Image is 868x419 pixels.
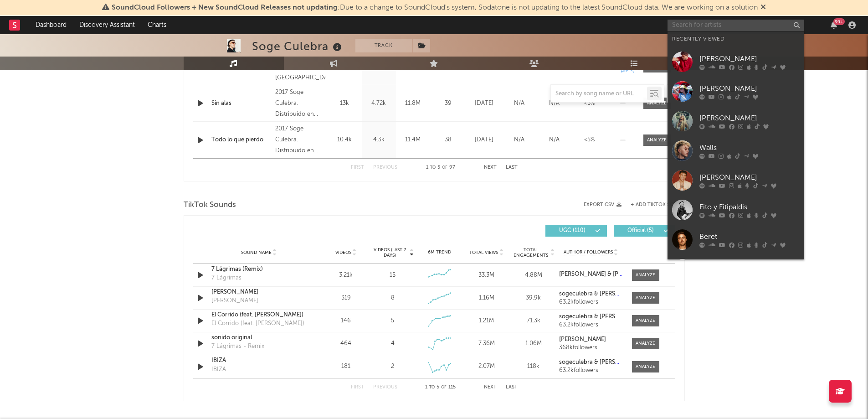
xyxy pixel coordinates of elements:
[364,99,394,108] div: 4.72k
[668,136,804,166] a: Walls
[112,4,758,11] span: : Due to a change to SoundCloud's system, Sodatone is not updating to the latest SoundCloud data....
[512,362,555,371] div: 118k
[559,314,647,320] strong: sogeculebra & [PERSON_NAME]
[184,200,236,211] span: TikTok Sounds
[833,18,845,25] div: 99 +
[504,99,534,108] div: N/A
[211,333,307,342] div: sonido original
[699,142,800,153] div: Walls
[631,202,685,207] button: + Add TikTok Sound
[325,271,367,280] div: 3.21k
[211,365,226,374] div: IBIZA
[429,385,435,389] span: to
[539,135,570,145] div: N/A
[391,339,395,348] div: 4
[351,385,364,390] button: First
[559,271,700,277] strong: [PERSON_NAME] & [PERSON_NAME] & sogeculebra
[551,228,593,233] span: UGC ( 110 )
[668,225,804,254] a: Beret
[559,299,622,305] div: 63.2k followers
[416,162,466,173] div: 1 5 97
[668,20,804,31] input: Search for artists
[559,367,622,374] div: 63.2k followers
[465,362,508,371] div: 2.07M
[504,135,534,145] div: N/A
[241,250,272,255] span: Sound Name
[484,385,497,390] button: Next
[469,99,499,108] div: [DATE]
[371,247,408,258] span: Videos (last 7 days)
[559,314,622,320] a: sogeculebra & [PERSON_NAME]
[559,291,622,297] a: sogeculebra & [PERSON_NAME]
[620,228,662,233] span: Official ( 5 )
[73,16,141,34] a: Discovery Assistant
[330,135,360,145] div: 10.4k
[559,359,684,365] strong: sogeculebra & [PERSON_NAME] & Mr. NaisGai
[432,135,464,145] div: 38
[559,359,622,366] a: sogeculebra & [PERSON_NAME] & Mr. NaisGai
[465,316,508,326] div: 1.21M
[668,254,804,284] a: [PERSON_NAME] Alone
[760,4,766,11] span: Dismiss
[512,339,555,348] div: 1.06M
[355,39,412,52] button: Track
[390,271,395,280] div: 15
[275,87,325,120] div: 2017 Soge Culebra. Distribuido en exclusiva por Warner Music Spain SL
[275,124,325,156] div: 2017 Soge Culebra. Distribuido en exclusiva por Warner Music Spain SL
[699,83,800,94] div: [PERSON_NAME]
[831,21,837,29] button: 99+
[211,99,271,108] a: Sin alas
[699,172,800,183] div: [PERSON_NAME]
[391,316,394,326] div: 5
[559,336,622,343] a: [PERSON_NAME]
[668,106,804,136] a: [PERSON_NAME]
[330,99,360,108] div: 13k
[335,250,351,255] span: Videos
[211,296,258,305] div: [PERSON_NAME]
[465,294,508,303] div: 1.16M
[373,165,397,170] button: Previous
[351,165,364,170] button: First
[699,113,800,124] div: [PERSON_NAME]
[564,249,613,255] span: Author / Followers
[211,135,271,145] div: Todo lo que pierdo
[398,135,428,145] div: 11.4M
[211,319,304,328] div: El Corrido (feat. [PERSON_NAME])
[398,99,428,108] div: 11.8M
[391,362,394,371] div: 2
[211,274,241,283] div: 7 Lágrimas
[469,250,498,255] span: Total Views
[325,316,367,326] div: 146
[325,294,367,303] div: 319
[141,16,173,34] a: Charts
[668,47,804,77] a: [PERSON_NAME]
[432,99,464,108] div: 39
[484,165,497,170] button: Next
[574,135,605,145] div: <5%
[418,249,461,256] div: 6M Trend
[373,385,397,390] button: Previous
[325,339,367,348] div: 464
[506,165,518,170] button: Last
[699,53,800,64] div: [PERSON_NAME]
[614,225,675,237] button: Official(5)
[559,345,622,351] div: 368k followers
[672,34,800,45] div: Recently Viewed
[430,166,436,170] span: to
[621,202,685,207] button: + Add TikTok Sound
[559,322,622,328] div: 63.2k followers
[442,166,447,170] span: of
[668,166,804,195] a: [PERSON_NAME]
[252,39,344,54] div: Soge Culebra
[559,271,622,278] a: [PERSON_NAME] & [PERSON_NAME] & sogeculebra
[512,294,555,303] div: 39.9k
[112,4,338,11] span: SoundCloud Followers + New SoundCloud Releases not updating
[584,202,621,207] button: Export CSV
[211,265,307,274] a: 7 Lágrimas (Remix)
[512,271,555,280] div: 4.88M
[211,310,307,320] a: El Corrido (feat. [PERSON_NAME])
[211,356,307,365] a: IBIZA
